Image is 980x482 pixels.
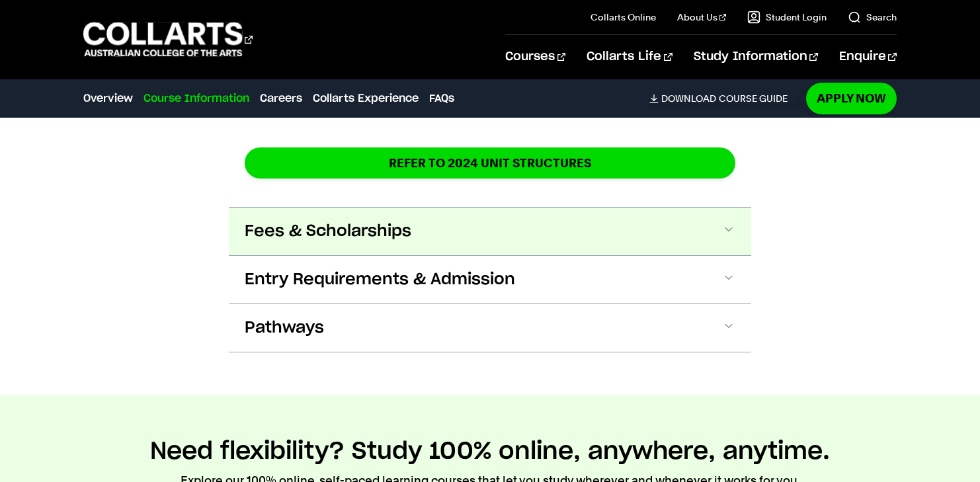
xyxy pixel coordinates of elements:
[661,93,716,104] span: Download
[649,93,798,104] a: DownloadCourse Guide
[505,35,565,79] a: Courses
[806,83,897,114] a: Apply Now
[694,35,818,79] a: Study Information
[150,437,830,466] h2: Need flexibility? Study 100% online, anywhere, anytime.
[245,221,411,242] span: Fees & Scholarships
[677,11,726,24] a: About Us
[429,91,454,106] a: FAQs
[747,11,827,24] a: Student Login
[83,20,253,58] div: Go to homepage
[848,11,897,24] a: Search
[587,35,672,79] a: Collarts Life
[143,91,249,106] a: Course Information
[839,35,897,79] a: Enquire
[229,208,751,255] button: Fees & Scholarships
[245,269,515,290] span: Entry Requirements & Admission
[245,147,735,179] a: REFER TO 2024 unit structures
[591,11,656,24] a: Collarts Online
[229,304,751,352] button: Pathways
[83,91,133,106] a: Overview
[260,91,302,106] a: Careers
[229,256,751,303] button: Entry Requirements & Admission
[245,317,324,339] span: Pathways
[313,91,419,106] a: Collarts Experience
